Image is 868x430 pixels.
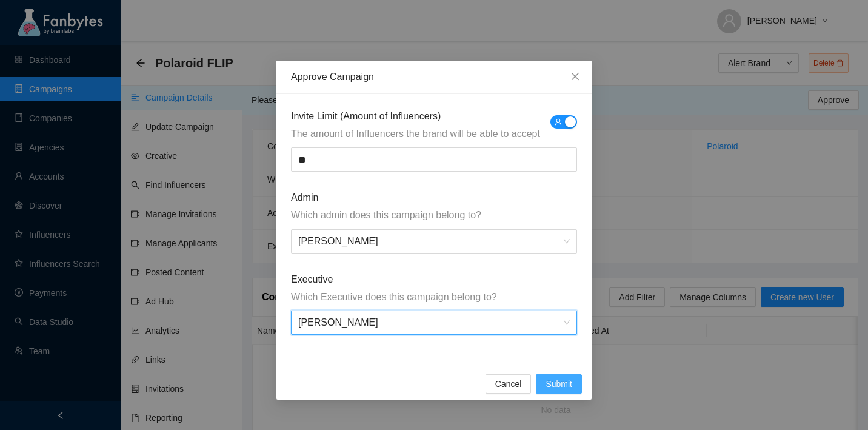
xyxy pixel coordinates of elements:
span: Which admin does this campaign belong to? [291,207,577,223]
div: Approve Campaign [291,70,577,84]
span: The amount of Influencers the brand will be able to accept [291,126,577,141]
span: close [570,72,580,81]
span: Admin [291,190,577,205]
span: lexie naldrett [298,311,570,334]
span: Fiona Kolade [298,230,570,253]
span: Executive [291,272,577,287]
button: Close [559,61,592,93]
button: Submit [536,374,582,394]
span: Invite Limit (Amount of Influencers) [291,109,577,124]
span: Submit [546,377,572,391]
span: user [555,118,562,126]
button: Cancel [486,374,532,394]
span: Cancel [495,377,522,391]
span: Which Executive does this campaign belong to? [291,289,577,304]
